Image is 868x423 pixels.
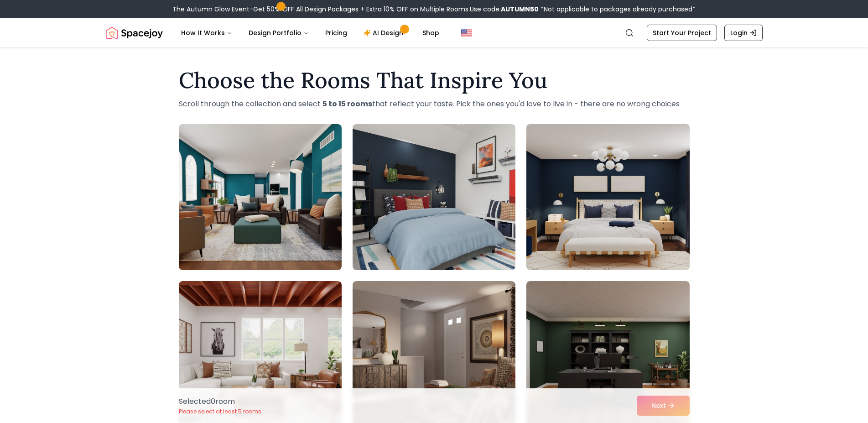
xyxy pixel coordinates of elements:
p: Please select at least 5 rooms [179,408,261,415]
img: United States [461,27,472,38]
h1: Choose the Rooms That Inspire You [179,69,690,91]
span: *Not applicable to packages already purchased* [539,5,696,14]
img: Room room-2 [353,124,515,270]
button: Design Portfolio [241,24,316,42]
nav: Main [174,24,447,42]
a: Shop [415,24,447,42]
button: How It Works [174,24,239,42]
a: Start Your Project [647,25,717,41]
b: AUTUMN50 [501,5,539,14]
div: The Autumn Glow Event-Get 50% OFF All Design Packages + Extra 10% OFF on Multiple Rooms. [172,5,696,14]
a: Spacejoy [106,24,163,42]
img: Room room-3 [522,120,693,274]
strong: 5 to 15 rooms [322,99,372,109]
nav: Global [106,18,763,47]
a: Pricing [318,24,354,42]
span: Use code: [470,5,539,14]
a: Login [724,25,763,41]
a: AI Design [356,24,413,42]
p: Scroll through the collection and select that reflect your taste. Pick the ones you'd love to liv... [179,99,690,110]
img: Spacejoy Logo [106,24,163,42]
img: Room room-1 [179,124,342,270]
p: Selected 0 room [179,396,261,407]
